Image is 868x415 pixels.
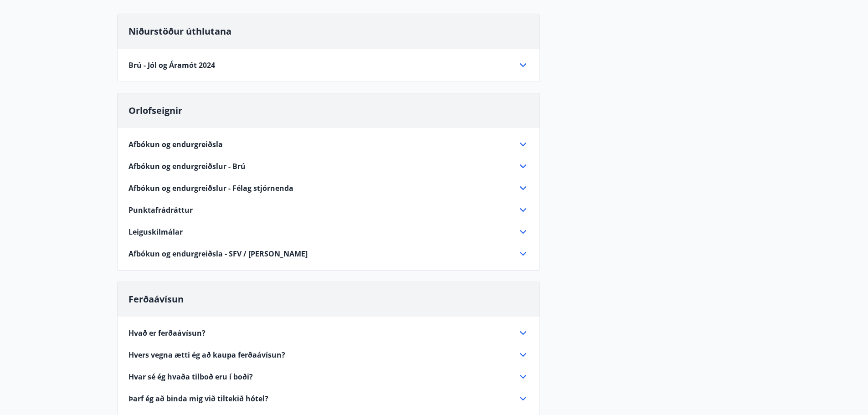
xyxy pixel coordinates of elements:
span: Brú - Jól og Áramót 2024 [128,60,215,70]
div: Þarf ég að binda mig við tiltekið hótel? [128,393,529,404]
div: Brú - Jól og Áramót 2024 [128,60,529,71]
span: Afbókun og endurgreiðsla [128,139,223,149]
div: Afbókun og endurgreiðsla [128,139,529,150]
span: Afbókun og endurgreiðslur - Brú [128,161,246,171]
span: Afbókun og endurgreiðslur - Félag stjórnenda [128,183,293,193]
span: Þarf ég að binda mig við tiltekið hótel? [128,394,268,404]
div: Hvað er ferðaávísun? [128,328,529,338]
div: Punktafrádráttur [128,205,529,215]
div: Afbókun og endurgreiðsla - SFV / [PERSON_NAME] [128,248,529,259]
span: Hvar sé ég hvaða tilboð eru í boði? [128,372,253,382]
span: Hvað er ferðaávísun? [128,328,205,338]
span: Punktafrádráttur [128,205,193,215]
span: Niðurstöður úthlutana [128,25,231,37]
span: Orlofseignir [128,104,182,117]
div: Leiguskilmálar [128,226,529,237]
span: Afbókun og endurgreiðsla - SFV / [PERSON_NAME] [128,249,308,259]
div: Afbókun og endurgreiðslur - Félag stjórnenda [128,183,529,194]
div: Hvers vegna ætti ég að kaupa ferðaávísun? [128,349,529,360]
span: Leiguskilmálar [128,227,183,237]
div: Afbókun og endurgreiðslur - Brú [128,161,529,172]
div: Hvar sé ég hvaða tilboð eru í boði? [128,371,529,382]
span: Ferðaávísun [128,293,184,305]
span: Hvers vegna ætti ég að kaupa ferðaávísun? [128,350,285,360]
